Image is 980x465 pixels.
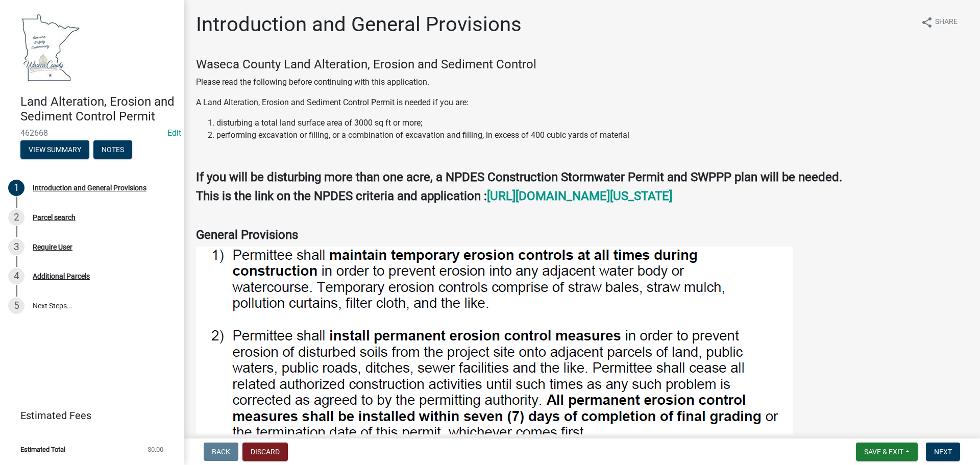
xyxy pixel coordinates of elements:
h4: Waseca County Land Alteration, Erosion and Sediment Control [196,57,968,72]
span: $0.00 [148,446,163,453]
wm-modal-confirm: Notes [93,146,132,154]
strong: General Provisions [196,228,298,242]
div: 1 [8,180,24,196]
a: [URL][DOMAIN_NAME][US_STATE] [487,189,672,203]
p: Please read the following before continuing with this application. [196,76,968,88]
span: 462668 [20,128,163,138]
wm-modal-confirm: Edit Application Number [167,128,181,138]
button: Next [926,443,960,461]
i: share [921,16,933,29]
button: Notes [93,140,132,159]
strong: If you will be disturbing more than one acre, a NPDES Construction Stormwater Permit and SWPPP pl... [196,170,842,184]
p: A Land Alteration, Erosion and Sediment Control Permit is needed if you are: [196,96,968,109]
h1: Introduction and General Provisions [196,12,522,37]
div: Parcel search [33,214,76,221]
span: Save & Exit [864,448,903,456]
li: performing excavation or filling, or a combination of excavation and filling, in excess of 400 cu... [216,129,968,141]
div: 2 [8,209,24,226]
a: Estimated Fees [8,405,167,426]
div: Introduction and General Provisions [33,184,146,191]
button: Discard [242,443,288,461]
span: Share [935,16,958,29]
button: View Summary [20,140,89,159]
div: 5 [8,298,24,314]
div: Additional Parcels [33,273,90,280]
a: Edit [167,128,181,138]
button: Back [204,443,238,461]
h4: Land Alteration, Erosion and Sediment Control Permit [20,94,176,124]
span: Next [934,448,952,456]
span: Back [212,448,230,456]
span: Estimated Total [20,446,65,453]
button: Save & Exit [856,443,918,461]
img: Waseca County, Minnesota [20,11,81,84]
button: shareShare [913,12,966,32]
li: disturbing a total land surface area of 3000 sq ft or more; [216,117,968,129]
div: Require User [33,243,72,251]
div: 4 [8,268,24,284]
strong: This is the link on the NPDES criteria and application : [196,189,487,203]
div: 3 [8,239,24,255]
wm-modal-confirm: Summary [20,146,89,154]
